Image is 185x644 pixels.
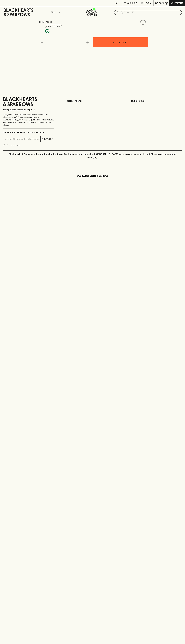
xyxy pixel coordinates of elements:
p: Wishlist [127,2,137,5]
button: Shop [37,6,74,18]
p: $0.00 [155,2,162,5]
p: Checkout [171,2,183,5]
button: Add to wishlist [45,25,62,28]
a: HOME [39,21,45,23]
button: ADD TO CART [93,37,148,47]
button: SUBSCRIBE [41,136,54,142]
p: OUR STORES [131,99,182,103]
p: ADD TO CART [113,41,127,44]
p: Shop [51,11,56,14]
p: 0 [166,2,167,4]
a: Made without the use of any animal products. [45,28,50,34]
p: Blackhearts & Sparrows acknowledges the traditional Custodians of land throughout [GEOGRAPHIC_DAT... [5,153,180,159]
img: 40535.png [37,27,148,82]
p: It is against the law to sell or supply alcohol to, or to obtain alcohol on behalf of a person un... [3,113,54,126]
p: We will never spam you [3,144,54,146]
input: e.g. jane@blackheartsandsparrows.com.au [5,137,40,141]
p: SUBSCRIBE [42,138,53,141]
p: Sibling owned and run since [DATE] [3,108,54,111]
a: SHOP [47,21,53,23]
strong: Liquor License #32064953 [29,119,53,121]
p: OTHER AREAS [67,99,118,103]
p: Subscribe to The Blackhearts Newsletter [3,131,54,134]
img: Vegan [45,29,49,33]
input: Try "Pinot noir" [121,10,180,15]
button: Add to wishlist [139,19,147,26]
p: Login [145,2,151,5]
